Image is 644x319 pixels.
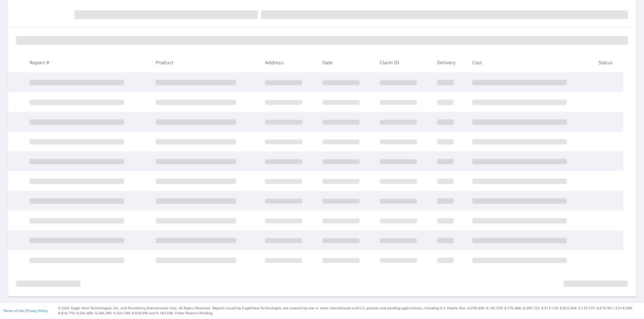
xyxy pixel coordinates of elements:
th: Delivery [432,53,467,72]
th: Claim ID [374,53,432,72]
th: Date [317,53,374,72]
th: Product [150,53,260,72]
th: Address [260,53,317,72]
a: Terms of Use [3,308,24,313]
p: © 2025 Eagle View Technologies, Inc. and Pictometry International Corp. All Rights Reserved. Repo... [58,306,641,316]
th: Status [593,53,623,72]
a: Privacy Policy [26,308,48,313]
th: Report # [24,53,150,72]
th: Cost [467,53,593,72]
p: | [3,309,48,313]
